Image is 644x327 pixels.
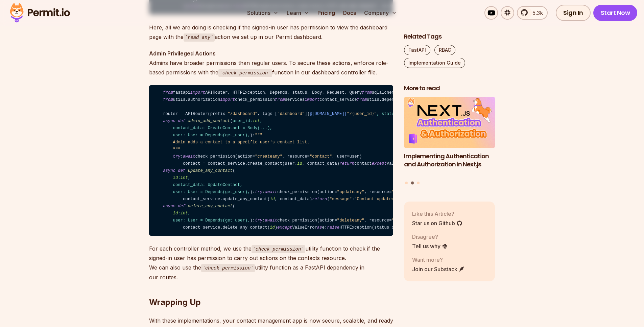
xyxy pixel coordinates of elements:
a: Sign In [556,5,591,21]
span: int [181,176,188,180]
span: update_any_contact [188,168,233,173]
li: 2 of 3 [404,97,495,177]
a: RBAC [434,45,455,55]
a: FastAPI [404,45,430,55]
span: "updateany" [337,190,364,194]
span: : , user: User = Depends( ), [153,211,250,223]
span: @[DOMAIN_NAME]( ) [310,112,471,116]
img: Implementing Authentication and Authorization in Next.js [404,97,495,148]
p: Want more? [412,255,465,263]
span: "dashboard" [277,112,305,116]
span: from [357,97,367,102]
button: Solutions [244,6,281,20]
strong: Admin Privileged Actions [149,50,216,57]
span: id [173,176,178,180]
h2: Related Tags [404,32,495,41]
a: Pricing [315,6,338,20]
span: return [339,161,354,166]
span: "message" [330,197,352,202]
span: import [220,97,235,102]
button: Go to slide 1 [405,181,408,184]
span: await [265,218,278,223]
span: get_user [225,133,245,138]
span: try [255,190,262,194]
p: Admins have broader permissions than regular users. To secure these actions, enforce role-based p... [149,49,393,77]
span: return [312,197,327,202]
a: 5.3k [517,6,548,20]
p: Like this Article? [412,209,462,217]
button: Go to slide 2 [411,181,414,184]
span: get_user [225,190,245,194]
a: Join our Substack [412,265,465,273]
span: async [163,204,175,209]
span: admin_add_contact [188,119,230,123]
span: "createany" [255,154,282,159]
code: read any [184,33,215,42]
span: def [178,168,185,173]
p: Disagree? [412,232,448,240]
h2: Wrapping Up [149,270,393,308]
span: "deleteany" [337,218,364,223]
span: async [163,168,175,173]
code: fastapi APIRouter, HTTPException, Depends, status, Body, Request, Query sqlalchemy.orm Session ty... [149,85,393,236]
span: await [265,190,278,194]
span: int [181,211,188,216]
a: Tell us why [412,242,448,250]
span: 5.3k [528,9,543,17]
span: as [317,225,322,230]
span: except [277,225,292,230]
span: ... [260,126,267,131]
span: get_user [225,218,245,223]
code: check_permission [218,69,272,77]
span: "contact" [392,218,414,223]
span: from [362,90,372,95]
span: try [173,154,181,159]
span: raise [327,225,339,230]
div: Posts [404,97,495,185]
span: import [305,97,319,102]
span: try [255,218,262,223]
span: "Contact updated successfully" [354,197,429,202]
span: id [173,211,178,216]
h3: Implementing Authentication and Authorization in Next.js [404,152,495,169]
span: from [275,97,285,102]
span: : , contact_data: UpdateContact, user: User = Depends( ), [153,176,250,194]
span: id [270,197,275,202]
span: await [183,154,195,159]
span: "/{user_id}" [347,112,377,116]
a: Implementing Authentication and Authorization in Next.jsImplementing Authentication and Authoriza... [404,97,495,177]
span: int [253,119,260,123]
span: except [372,161,387,166]
span: id [297,161,302,166]
h2: More to read [404,84,495,93]
span: "contact" [310,154,332,159]
img: Permit logo [7,1,73,24]
code: check_permission [201,264,255,272]
a: Docs [340,6,359,20]
a: Start Now [593,5,638,21]
p: Here, all we are doing is checking if the signed-in user has permission to view the dashboard pag... [149,23,393,42]
span: from [163,97,173,102]
span: import [190,90,205,95]
span: , status_code=status.HTTP_201_CREATED [347,112,469,116]
span: from [163,90,173,95]
span: async [163,119,175,123]
span: """ Admin adds a contact to a specific user's contact list. """ [153,133,310,152]
button: Go to slide 3 [417,181,420,184]
span: "contact" [392,190,414,194]
span: def [178,204,185,209]
span: def [178,119,185,123]
code: check_permission [252,245,305,253]
span: id [270,225,275,230]
button: Company [361,6,400,20]
span: "/dashboard" [228,112,257,116]
span: user_id: , contact_data: CreateContact = Body( ), user: User = Depends( ), [153,119,272,138]
button: Learn [284,6,312,20]
a: Star us on Github [412,219,462,227]
span: delete_any_contact [188,204,233,209]
p: For each controller method, we use the utility function to check if the signed-in user has permis... [149,244,393,282]
a: Implementation Guide [404,58,465,68]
